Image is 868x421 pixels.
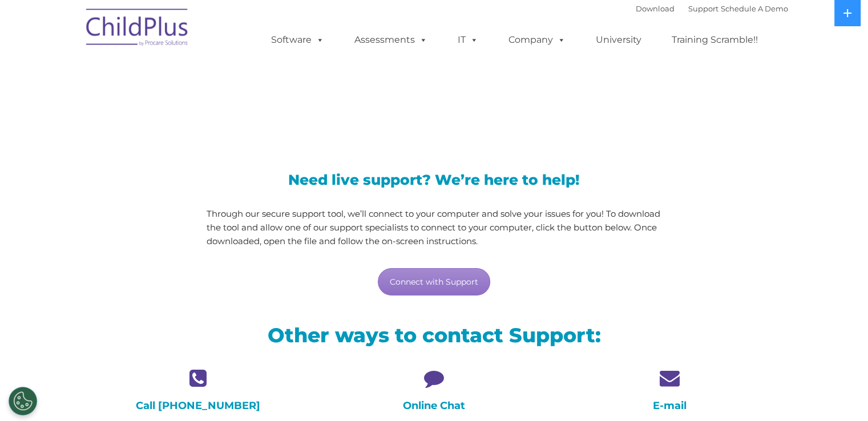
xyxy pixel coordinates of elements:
a: Support [688,4,718,13]
h4: Call [PHONE_NUMBER] [89,399,308,412]
span: LiveSupport with SplashTop [89,75,516,110]
h4: E-mail [560,399,779,412]
a: Download [636,4,675,13]
a: University [584,29,653,51]
a: Training Scramble!! [660,29,769,51]
font: | [636,4,788,13]
p: Through our secure support tool, we’ll connect to your computer and solve your issues for you! To... [207,207,661,248]
a: IT [446,29,490,51]
a: Software [260,29,336,51]
a: Company [497,29,577,51]
img: ChildPlus by Procare Solutions [80,1,195,58]
h3: Need live support? We’re here to help! [207,173,661,187]
h2: Other ways to contact Support: [89,322,780,348]
a: Assessments [343,29,439,51]
a: Connect with Support [378,268,490,295]
a: Schedule A Demo [721,4,788,13]
button: Cookies Settings [9,387,37,415]
h4: Online Chat [325,399,543,412]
